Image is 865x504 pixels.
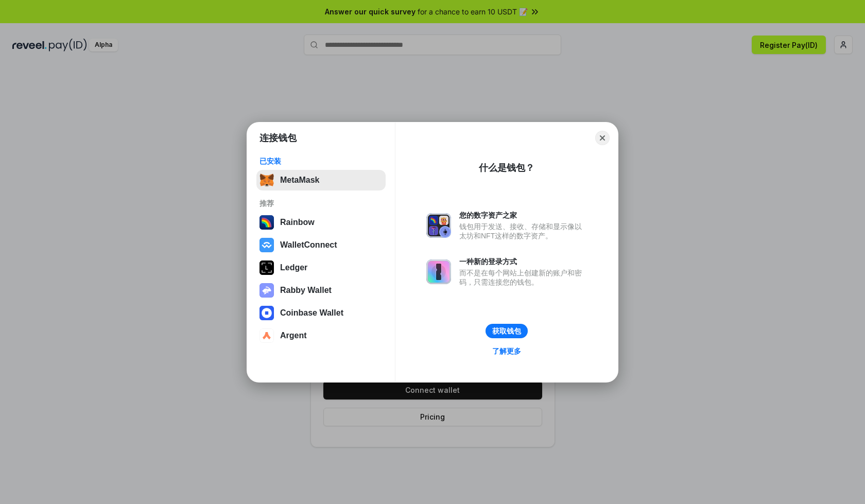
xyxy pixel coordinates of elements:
[256,325,386,346] button: Argent
[459,268,587,287] div: 而不是在每个网站上创建新的账户和密码，只需连接您的钱包。
[259,215,274,230] img: svg+xml,%3Csvg%20width%3D%22120%22%20height%3D%22120%22%20viewBox%3D%220%200%20120%20120%22%20fil...
[256,170,386,190] button: MetaMask
[256,257,386,278] button: Ledger
[259,260,274,275] img: svg+xml,%3Csvg%20xmlns%3D%22http%3A%2F%2Fwww.w3.org%2F2000%2Fsvg%22%20width%3D%2228%22%20height%3...
[280,331,307,340] div: Argent
[426,259,451,284] img: svg+xml,%3Csvg%20xmlns%3D%22http%3A%2F%2Fwww.w3.org%2F2000%2Fsvg%22%20fill%3D%22none%22%20viewBox...
[486,344,527,358] a: 了解更多
[486,324,528,338] button: 获取钱包
[259,328,274,343] img: svg+xml,%3Csvg%20width%3D%2228%22%20height%3D%2228%22%20viewBox%3D%220%200%2028%2028%22%20fill%3D...
[280,176,319,185] div: MetaMask
[459,222,587,240] div: 钱包用于发送、接收、存储和显示像以太坊和NFT这样的数字资产。
[259,283,274,298] img: svg+xml,%3Csvg%20xmlns%3D%22http%3A%2F%2Fwww.w3.org%2F2000%2Fsvg%22%20fill%3D%22none%22%20viewBox...
[259,199,383,208] div: 推荐
[256,303,386,323] button: Coinbase Wallet
[595,131,610,145] button: Close
[280,240,337,250] div: WalletConnect
[256,235,386,255] button: WalletConnect
[280,218,315,227] div: Rainbow
[492,326,521,336] div: 获取钱包
[259,157,383,166] div: 已安装
[259,306,274,320] img: svg+xml,%3Csvg%20width%3D%2228%22%20height%3D%2228%22%20viewBox%3D%220%200%2028%2028%22%20fill%3D...
[259,132,297,144] h1: 连接钱包
[256,280,386,301] button: Rabby Wallet
[479,162,534,174] div: 什么是钱包？
[280,308,343,318] div: Coinbase Wallet
[256,212,386,233] button: Rainbow
[259,238,274,252] img: svg+xml,%3Csvg%20width%3D%2228%22%20height%3D%2228%22%20viewBox%3D%220%200%2028%2028%22%20fill%3D...
[280,263,307,272] div: Ledger
[459,257,587,266] div: 一种新的登录方式
[426,213,451,238] img: svg+xml,%3Csvg%20xmlns%3D%22http%3A%2F%2Fwww.w3.org%2F2000%2Fsvg%22%20fill%3D%22none%22%20viewBox...
[259,173,274,187] img: svg+xml,%3Csvg%20fill%3D%22none%22%20height%3D%2233%22%20viewBox%3D%220%200%2035%2033%22%20width%...
[459,211,587,220] div: 您的数字资产之家
[492,346,521,356] div: 了解更多
[280,286,332,295] div: Rabby Wallet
